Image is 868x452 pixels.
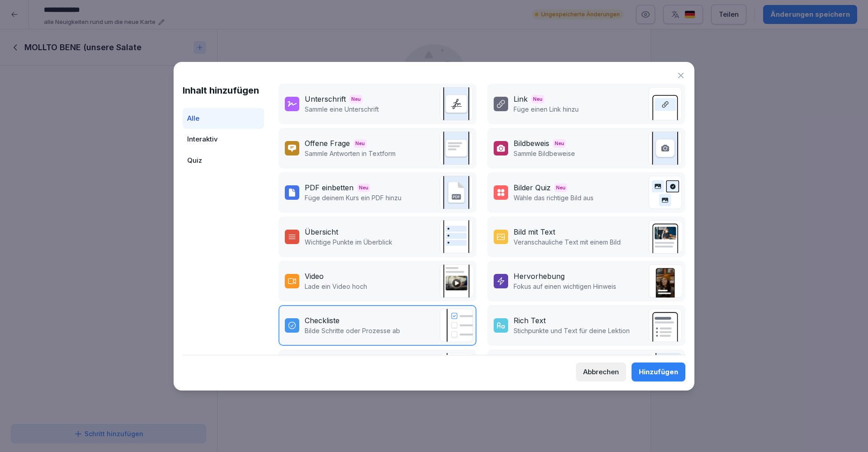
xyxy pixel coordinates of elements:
p: Fokus auf einen wichtigen Hinweis [514,282,616,291]
img: text_response.svg [439,132,473,165]
img: list.svg [439,353,473,386]
img: callout.png [648,264,682,298]
div: Rich Text [514,315,546,326]
div: Hinzufügen [639,367,678,377]
img: checklist.svg [439,309,473,342]
img: video.png [439,264,473,298]
p: Veranschauliche Text mit einem Bild [514,237,621,247]
div: Checkliste [305,315,340,326]
div: Bildbeweis [514,138,549,149]
p: Füge deinem Kurs ein PDF hinzu [305,193,401,202]
img: richtext.svg [648,309,682,342]
div: PDF einbetten [305,182,354,193]
img: signature.svg [439,87,473,121]
div: Bilder Quiz [514,182,551,193]
img: image_upload.svg [648,132,682,165]
p: Lade ein Video hoch [305,282,367,291]
p: Füge einen Link hinzu [514,104,579,114]
p: Sammle Bildbeweise [514,149,575,158]
div: Hervorhebung [514,271,565,282]
span: Neu [554,184,567,192]
button: Abbrechen [576,363,626,381]
img: overview.svg [439,220,473,254]
div: Übersicht [305,226,338,237]
span: Neu [553,139,566,148]
div: Alle [183,108,264,129]
img: text_image.png [648,220,682,254]
span: Neu [357,184,370,192]
div: Unterschrift [305,94,346,104]
span: Neu [531,95,544,104]
div: Video [305,271,324,282]
div: Quiz [183,150,264,171]
div: Interaktiv [183,129,264,150]
p: Wichtige Punkte im Überblick [305,237,392,247]
h1: Inhalt hinzufügen [183,84,264,97]
div: Offene Frage [305,138,350,149]
p: Stichpunkte und Text für deine Lektion [514,326,630,335]
p: Sammle eine Unterschrift [305,104,379,114]
span: Neu [349,95,363,104]
p: Sammle Antworten in Textform [305,149,396,158]
p: Bilde Schritte oder Prozesse ab [305,326,400,335]
div: Abbrechen [583,367,619,377]
div: Link [514,94,528,104]
img: image_quiz.svg [648,176,682,209]
img: pdf_embed.svg [439,176,473,209]
div: Bild mit Text [514,226,555,237]
img: single_choice_quiz.svg [648,353,682,386]
img: link.svg [648,87,682,121]
p: Wähle das richtige Bild aus [514,193,594,202]
span: Neu [354,139,367,148]
button: Hinzufügen [632,363,685,381]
